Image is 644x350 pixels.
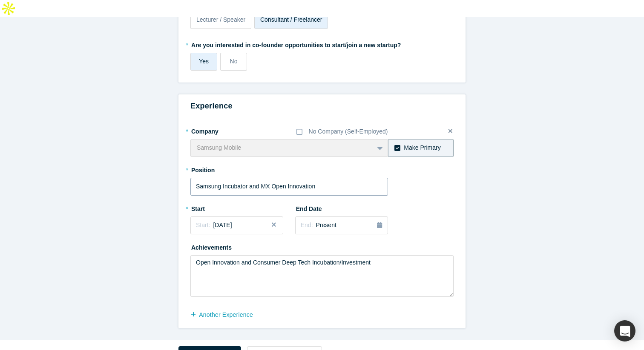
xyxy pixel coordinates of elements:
[196,15,245,24] p: Lecturer / Speaker
[196,222,210,228] span: Start:
[190,240,238,252] label: Achievements
[260,15,322,24] p: Consultant / Freelancer
[213,222,232,228] span: [DATE]
[316,222,336,228] span: Present
[190,202,238,213] label: Start
[190,255,454,297] textarea: Open Innovation and Consumer Deep Tech Incubation/Investment
[190,178,388,196] input: Sales Manager
[190,38,454,50] label: Are you interested in co-founder opportunities to start/join a new startup?
[295,202,343,213] label: End Date
[295,216,388,234] button: End:Present
[301,222,313,228] span: End:
[230,58,238,65] span: No
[404,143,440,152] div: Make Primary
[270,216,283,234] button: Close
[309,127,388,136] div: No Company (Self-Employed)
[199,58,209,65] span: Yes
[190,307,262,322] button: another Experience
[190,124,238,136] label: Company
[190,100,454,112] h3: Experience
[190,163,238,175] label: Position
[190,216,283,234] button: Start:[DATE]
